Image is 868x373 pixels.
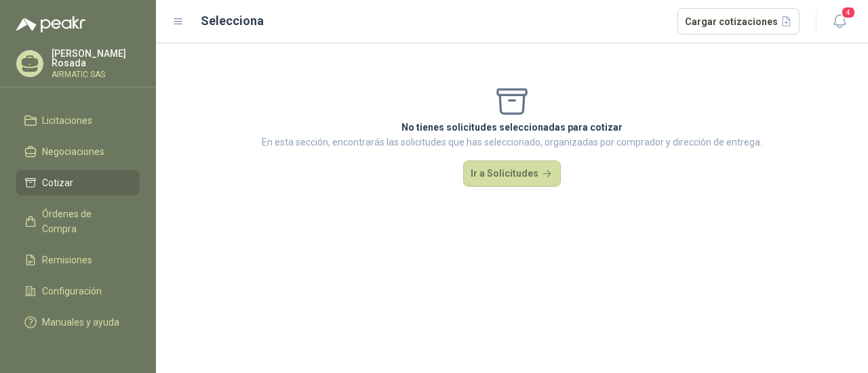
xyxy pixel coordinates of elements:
[42,175,73,190] span: Cotizar
[201,12,264,30] h2: Selecciona
[16,278,140,304] a: Configuración
[262,135,762,150] p: En esta sección, encontrarás las solicitudes que has seleccionado, organizadas por comprador y di...
[42,206,127,236] span: Órdenes de Compra
[677,8,800,35] button: Cargar cotizaciones
[16,201,140,242] a: Órdenes de Compra
[841,6,856,19] span: 4
[42,284,102,299] span: Configuración
[262,120,762,135] p: No tienes solicitudes seleccionadas para cotizar
[827,9,852,34] button: 4
[52,49,140,68] p: [PERSON_NAME] Rosada
[42,253,92,267] span: Remisiones
[16,309,140,335] a: Manuales y ayuda
[16,139,140,164] a: Negociaciones
[42,144,104,159] span: Negociaciones
[16,108,140,133] a: Licitaciones
[42,113,92,128] span: Licitaciones
[52,70,140,79] p: AIRMATIC SAS
[16,16,85,32] img: Logo peakr
[463,160,561,188] button: Ir a Solicitudes
[16,170,140,196] a: Cotizar
[42,315,119,330] span: Manuales y ayuda
[16,247,140,273] a: Remisiones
